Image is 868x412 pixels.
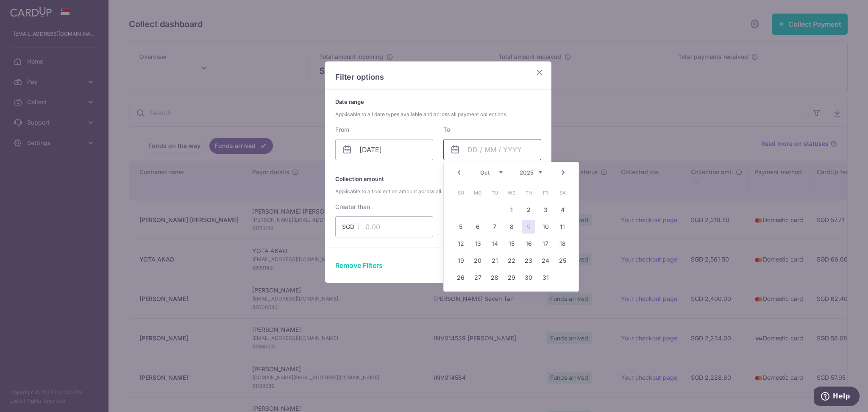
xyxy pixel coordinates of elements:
[522,237,535,251] a: 16
[556,237,569,251] a: 18
[471,220,484,234] a: 6
[539,186,552,200] span: Friday
[335,216,433,237] input: 0.00
[471,186,484,200] span: Monday
[454,186,467,200] span: Sunday
[539,271,552,284] a: 31
[488,186,501,200] span: Tuesday
[335,260,383,270] button: Remove Filters
[335,203,370,211] label: Greater than
[454,167,464,178] a: Prev
[471,237,484,251] a: 13
[471,271,484,284] a: 27
[505,186,518,200] span: Wednesday
[556,203,569,217] a: 4
[556,254,569,267] a: 25
[19,6,36,14] span: Help
[454,220,467,234] a: 5
[335,187,541,196] span: Applicable to all collection amount across all payments.
[335,97,541,119] p: Date range
[488,271,501,284] a: 28
[335,139,433,160] input: DD / MM / YYYY
[335,125,349,134] label: From
[443,125,450,134] label: To
[488,254,501,267] a: 21
[522,220,535,234] a: 9
[505,220,518,234] a: 8
[505,271,518,284] a: 29
[534,67,545,78] button: Close
[814,387,860,408] iframe: Opens a widget where you can find more information
[522,271,535,284] a: 30
[556,186,569,200] span: Saturday
[539,203,552,217] a: 3
[558,167,568,178] a: Next
[505,237,518,251] a: 15
[471,254,484,267] a: 20
[335,72,541,83] p: Filter options
[539,254,552,267] a: 24
[522,254,535,267] a: 23
[522,203,535,217] a: 2
[335,174,541,196] p: Collection amount
[539,237,552,251] a: 17
[454,237,467,251] a: 12
[488,237,501,251] a: 14
[539,220,552,234] a: 10
[505,203,518,217] a: 1
[454,271,467,284] a: 26
[488,220,501,234] a: 7
[522,186,535,200] span: Thursday
[556,220,569,234] a: 11
[454,254,467,267] a: 19
[505,254,518,267] a: 22
[443,139,541,160] input: DD / MM / YYYY
[335,110,541,119] span: Applicable to all date types available and across all payment collections.
[342,223,359,231] span: SGD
